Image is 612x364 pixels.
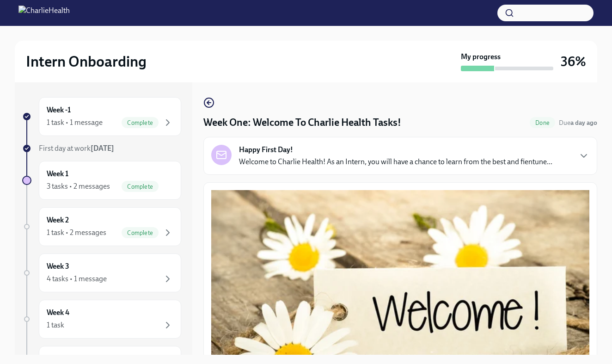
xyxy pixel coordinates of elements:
a: Week 34 tasks • 1 message [22,253,181,292]
a: Week -11 task • 1 messageComplete [22,97,181,136]
span: Done [530,119,555,126]
div: 1 task [47,320,64,330]
span: September 9th, 2025 10:00 [559,118,597,127]
strong: My progress [461,52,501,62]
strong: [DATE] [91,144,114,153]
h6: Week -1 [47,105,71,115]
span: First day at work [39,144,114,153]
img: CharlieHealth [18,6,70,20]
h6: Week 2 [47,215,69,225]
span: Complete [122,229,159,236]
h2: Intern Onboarding [26,52,147,71]
a: First day at work[DATE] [22,143,181,154]
h6: Week 5 [47,354,69,364]
span: Due [559,119,597,127]
h6: Week 4 [47,308,69,318]
a: Week 41 task [22,300,181,339]
strong: a day ago [570,119,597,127]
a: Week 13 tasks • 2 messagesComplete [22,161,181,200]
span: Complete [122,183,159,190]
span: Complete [122,119,159,126]
h3: 36% [561,53,586,70]
h6: Week 3 [47,261,69,271]
p: Welcome to Charlie Health! As an Intern, you will have a chance to learn from the best and fientu... [239,157,552,167]
a: Week 21 task • 2 messagesComplete [22,207,181,246]
div: 4 tasks • 1 message [47,274,107,284]
h6: Week 1 [47,169,68,179]
h4: Week One: Welcome To Charlie Health Tasks! [203,116,401,130]
div: 3 tasks • 2 messages [47,181,110,191]
strong: Happy First Day! [239,145,293,155]
div: 1 task • 1 message [47,117,103,128]
div: 1 task • 2 messages [47,228,106,238]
